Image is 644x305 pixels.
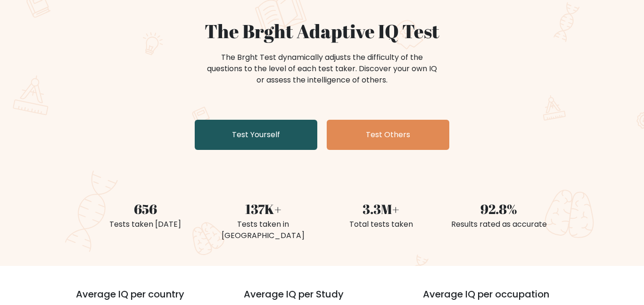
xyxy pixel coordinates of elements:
[92,199,198,219] div: 656
[327,120,449,150] a: Test Others
[210,199,316,219] div: 137K+
[92,20,552,42] h1: The Brght Adaptive IQ Test
[328,219,434,230] div: Total tests taken
[92,219,198,230] div: Tests taken [DATE]
[204,52,440,86] div: The Brght Test dynamically adjusts the difficulty of the questions to the level of each test take...
[195,120,317,150] a: Test Yourself
[446,219,552,230] div: Results rated as accurate
[446,199,552,219] div: 92.8%
[210,219,316,241] div: Tests taken in [GEOGRAPHIC_DATA]
[328,199,434,219] div: 3.3M+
